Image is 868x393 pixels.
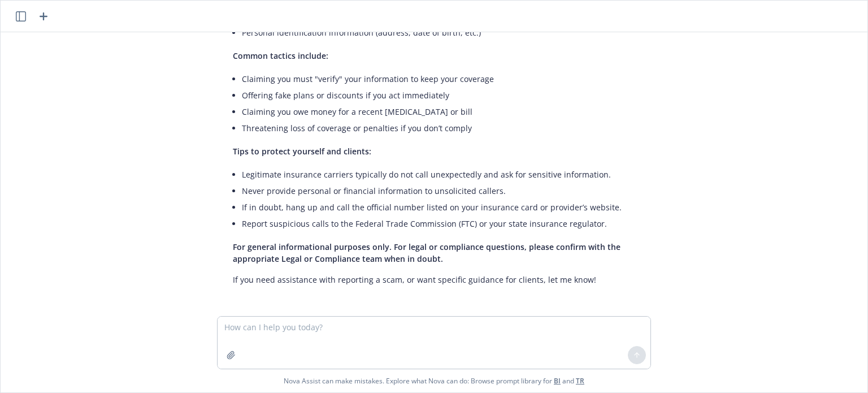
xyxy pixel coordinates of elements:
li: Report suspicious calls to the Federal Trade Commission (FTC) or your state insurance regulator. [242,215,644,232]
li: Personal identification information (address, date of birth, etc.) [242,24,644,41]
li: Offering fake plans or discounts if you act immediately [242,87,644,103]
li: Threatening loss of coverage or penalties if you don’t comply [242,120,644,136]
span: Common tactics include: [233,50,328,61]
li: Never provide personal or financial information to unsolicited callers. [242,183,644,199]
li: Claiming you must "verify" your information to keep your coverage [242,71,644,87]
li: If in doubt, hang up and call the official number listed on your insurance card or provider’s web... [242,199,644,215]
li: Legitimate insurance carriers typically do not call unexpectedly and ask for sensitive information. [242,166,644,183]
p: If you need assistance with reporting a scam, or want specific guidance for clients, let me know! [233,274,644,286]
span: Nova Assist can make mistakes. Explore what Nova can do: Browse prompt library for and [284,369,584,392]
a: BI [554,376,561,386]
li: Claiming you owe money for a recent [MEDICAL_DATA] or bill [242,103,644,120]
span: For general informational purposes only. For legal or compliance questions, please confirm with t... [233,241,620,264]
a: TR [576,376,584,386]
span: Tips to protect yourself and clients: [233,146,371,157]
